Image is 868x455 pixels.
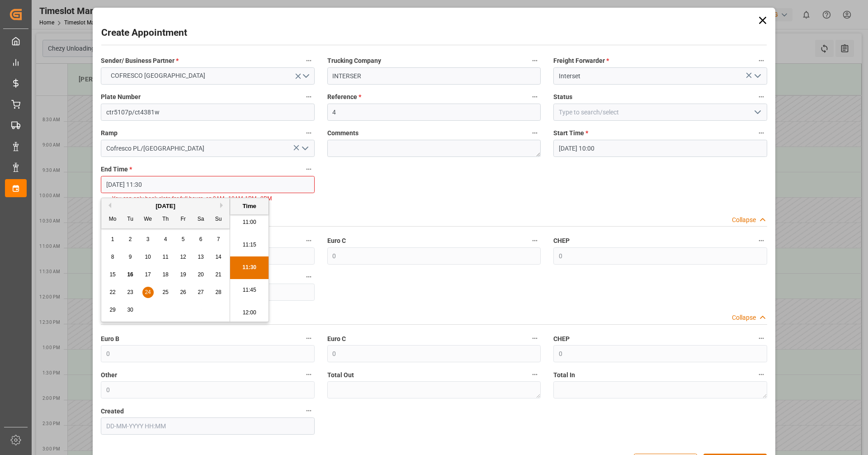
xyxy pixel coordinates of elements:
[180,254,186,260] span: 12
[145,289,151,295] span: 24
[127,289,133,295] span: 23
[755,235,767,246] button: CHEP
[529,55,541,66] button: Trucking Company
[213,214,224,225] div: Su
[529,332,541,344] button: Euro C
[142,234,154,245] div: Choose Wednesday, September 3rd, 2025
[327,370,354,380] span: Total Out
[230,211,269,234] li: 11:00
[529,369,541,380] button: Total Out
[160,251,171,263] div: Choose Thursday, September 11th, 2025
[755,332,767,344] button: CHEP
[327,56,381,66] span: Trucking Company
[106,203,111,208] button: Previous Month
[101,334,119,344] span: Euro B
[195,287,207,298] div: Choose Saturday, September 27th, 2025
[142,287,154,298] div: Choose Wednesday, September 24th, 2025
[125,287,136,298] div: Choose Tuesday, September 23rd, 2025
[303,163,315,175] button: End Time *
[101,417,314,435] input: DD-MM-YYYY HH:MM
[750,105,764,119] button: open menu
[101,370,117,380] span: Other
[230,234,269,256] li: 11:15
[327,128,359,138] span: Comments
[198,254,203,260] span: 13
[101,26,187,40] h2: Create Appointment
[755,369,767,380] button: Total In
[107,287,118,298] div: Choose Monday, September 22nd, 2025
[303,271,315,283] button: Other
[327,334,346,344] span: Euro C
[106,71,210,81] span: COFRESCO [GEOGRAPHIC_DATA]
[101,202,230,211] div: [DATE]
[107,214,118,225] div: Mo
[217,236,220,242] span: 7
[109,271,115,278] span: 15
[553,104,767,121] input: Type to search/select
[215,254,221,260] span: 14
[160,214,171,225] div: Th
[178,287,189,298] div: Choose Friday, September 26th, 2025
[553,140,767,157] input: DD-MM-YYYY HH:MM
[553,56,609,66] span: Freight Forwarder
[553,128,588,138] span: Start Time
[178,234,189,245] div: Choose Friday, September 5th, 2025
[199,236,203,242] span: 6
[107,304,118,316] div: Choose Monday, September 29th, 2025
[182,236,185,242] span: 5
[750,69,764,83] button: open menu
[755,91,767,103] button: Status
[127,271,133,278] span: 16
[129,236,132,242] span: 2
[198,271,203,278] span: 20
[553,334,570,344] span: CHEP
[125,269,136,280] div: Choose Tuesday, September 16th, 2025
[107,234,118,245] div: Choose Monday, September 1st, 2025
[101,128,118,138] span: Ramp
[142,269,154,280] div: Choose Wednesday, September 17th, 2025
[178,251,189,263] div: Choose Friday, September 12th, 2025
[146,236,150,242] span: 3
[303,369,315,380] button: Other
[160,234,171,245] div: Choose Thursday, September 4th, 2025
[109,289,115,295] span: 22
[755,127,767,139] button: Start Time *
[101,407,124,416] span: Created
[127,307,133,313] span: 30
[213,269,224,280] div: Choose Sunday, September 21st, 2025
[162,271,168,278] span: 18
[101,176,314,193] input: DD-MM-YYYY HH:MM
[198,289,203,295] span: 27
[213,234,224,245] div: Choose Sunday, September 7th, 2025
[529,127,541,139] button: Comments
[180,271,186,278] span: 19
[553,370,575,380] span: Total In
[195,251,207,263] div: Choose Saturday, September 13th, 2025
[553,92,572,102] span: Status
[230,279,269,302] li: 11:45
[303,55,315,66] button: Sender/ Business Partner *
[111,236,114,242] span: 1
[107,251,118,263] div: Choose Monday, September 8th, 2025
[101,56,179,66] span: Sender/ Business Partner
[732,215,756,225] div: Collapse
[125,251,136,263] div: Choose Tuesday, September 9th, 2025
[327,92,361,102] span: Reference
[215,289,221,295] span: 28
[732,313,756,322] div: Collapse
[125,234,136,245] div: Choose Tuesday, September 2nd, 2025
[164,236,167,242] span: 4
[529,235,541,246] button: Euro C
[180,289,186,295] span: 26
[195,234,207,245] div: Choose Saturday, September 6th, 2025
[303,332,315,344] button: Euro B
[101,165,132,174] span: End Time
[215,271,221,278] span: 21
[111,254,114,260] span: 8
[755,55,767,66] button: Freight Forwarder *
[125,304,136,316] div: Choose Tuesday, September 30th, 2025
[230,302,269,324] li: 12:00
[162,254,168,260] span: 11
[142,214,154,225] div: We
[125,214,136,225] div: Tu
